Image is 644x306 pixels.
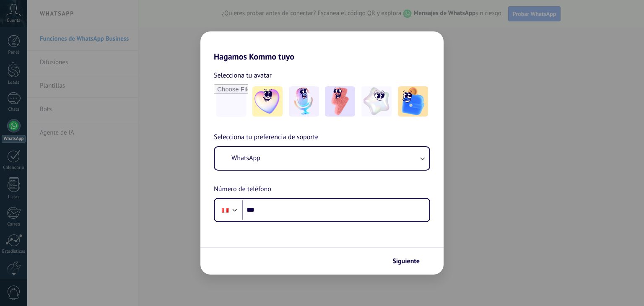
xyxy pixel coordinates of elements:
h2: Hagamos Kommo tuyo [200,31,444,62]
span: Selecciona tu avatar [214,70,272,81]
img: -1.jpeg [252,86,283,117]
span: Selecciona tu preferencia de soporte [214,132,319,143]
img: -4.jpeg [361,86,392,117]
div: Peru: + 51 [217,201,233,219]
button: Siguiente [389,254,431,268]
img: -3.jpeg [325,86,355,117]
img: -5.jpeg [398,86,428,117]
button: WhatsApp [215,147,429,170]
span: WhatsApp [231,154,260,162]
span: Siguiente [392,258,420,264]
img: -2.jpeg [289,86,319,117]
span: Número de teléfono [214,184,271,195]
